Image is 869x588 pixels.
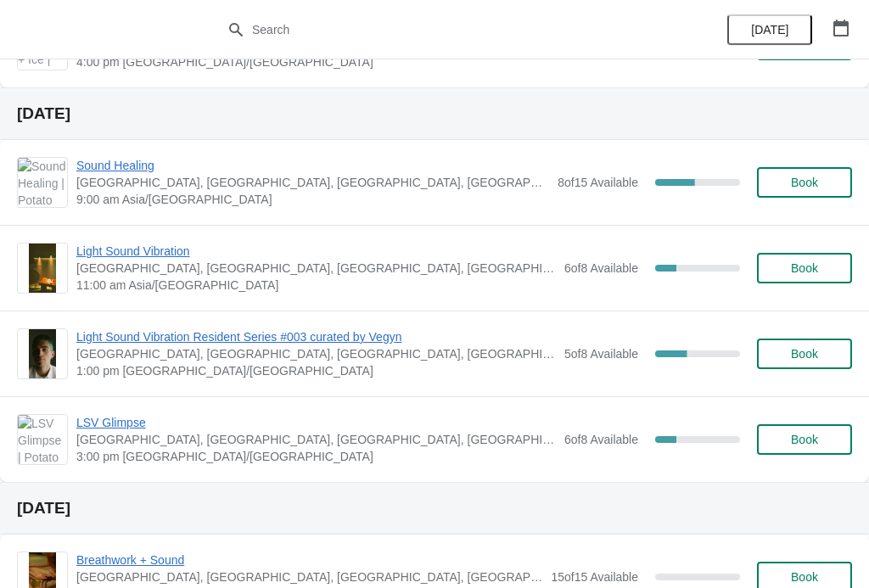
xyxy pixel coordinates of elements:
span: Breathwork + Sound [76,552,542,568]
img: Light Sound Vibration Resident Series #003 curated by Vegyn | Potato Head Suites & Studios, Jalan... [29,329,57,378]
span: 3:00 pm [GEOGRAPHIC_DATA]/[GEOGRAPHIC_DATA] [76,448,556,465]
span: 6 of 8 Available [564,261,638,275]
span: [GEOGRAPHIC_DATA], [GEOGRAPHIC_DATA], [GEOGRAPHIC_DATA], [GEOGRAPHIC_DATA], [GEOGRAPHIC_DATA] [76,568,542,585]
input: Search [251,14,652,45]
span: 15 of 15 Available [551,570,638,584]
span: [GEOGRAPHIC_DATA], [GEOGRAPHIC_DATA], [GEOGRAPHIC_DATA], [GEOGRAPHIC_DATA], [GEOGRAPHIC_DATA] [76,174,549,191]
span: [GEOGRAPHIC_DATA], [GEOGRAPHIC_DATA], [GEOGRAPHIC_DATA], [GEOGRAPHIC_DATA], [GEOGRAPHIC_DATA] [76,260,556,277]
span: Book [791,347,818,361]
span: Book [791,433,818,446]
span: 4:00 pm [GEOGRAPHIC_DATA]/[GEOGRAPHIC_DATA] [76,53,542,70]
span: 8 of 15 Available [558,176,638,189]
button: Book [757,253,852,283]
button: [DATE] [727,14,812,45]
span: 11:00 am Asia/[GEOGRAPHIC_DATA] [76,277,556,294]
span: Sound Healing [76,157,549,174]
span: [GEOGRAPHIC_DATA], [GEOGRAPHIC_DATA], [GEOGRAPHIC_DATA], [GEOGRAPHIC_DATA], [GEOGRAPHIC_DATA] [76,431,556,448]
span: 5 of 8 Available [564,347,638,361]
img: Light Sound Vibration | Potato Head Suites & Studios, Jalan Petitenget, Seminyak, Badung Regency,... [29,244,57,293]
span: Book [791,261,818,275]
span: 1:00 pm [GEOGRAPHIC_DATA]/[GEOGRAPHIC_DATA] [76,362,556,379]
button: Book [757,167,852,198]
span: Light Sound Vibration Resident Series #003 curated by Vegyn [76,328,556,345]
span: 9:00 am Asia/[GEOGRAPHIC_DATA] [76,191,549,208]
span: Light Sound Vibration [76,243,556,260]
span: Book [791,570,818,584]
h2: [DATE] [17,105,852,122]
button: Book [757,424,852,455]
span: Book [791,176,818,189]
span: 6 of 8 Available [564,433,638,446]
img: LSV Glimpse | Potato Head Suites & Studios, Jalan Petitenget, Seminyak, Badung Regency, Bali, Ind... [18,415,67,464]
span: [DATE] [751,23,788,36]
span: LSV Glimpse [76,414,556,431]
h2: [DATE] [17,500,852,517]
span: [GEOGRAPHIC_DATA], [GEOGRAPHIC_DATA], [GEOGRAPHIC_DATA], [GEOGRAPHIC_DATA], [GEOGRAPHIC_DATA] [76,345,556,362]
button: Book [757,339,852,369]
img: Sound Healing | Potato Head Suites & Studios, Jalan Petitenget, Seminyak, Badung Regency, Bali, I... [18,158,67,207]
